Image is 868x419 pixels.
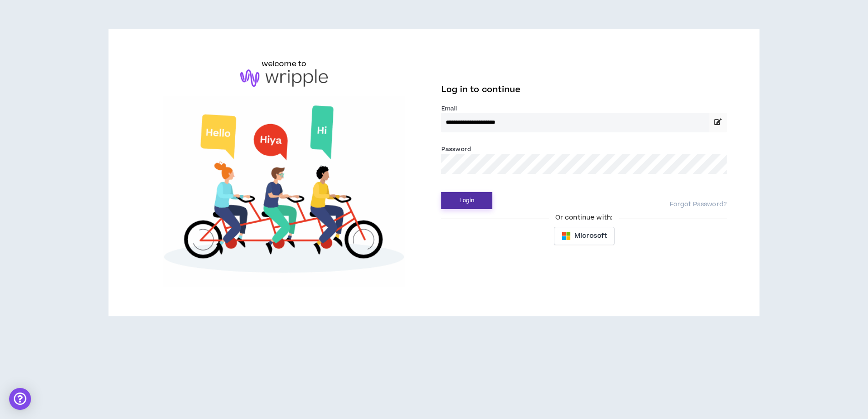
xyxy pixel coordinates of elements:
[441,84,521,95] span: Log in to continue
[441,145,471,153] label: Password
[554,227,615,245] button: Microsoft
[141,96,427,288] img: Welcome to Wripple
[441,105,727,113] label: Email
[574,231,607,241] span: Microsoft
[549,213,619,223] span: Or continue with:
[441,192,492,209] button: Login
[9,388,31,410] div: Open Intercom Messenger
[262,58,307,69] h6: welcome to
[670,200,727,209] a: Forgot Password?
[240,69,328,87] img: logo-brand.png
